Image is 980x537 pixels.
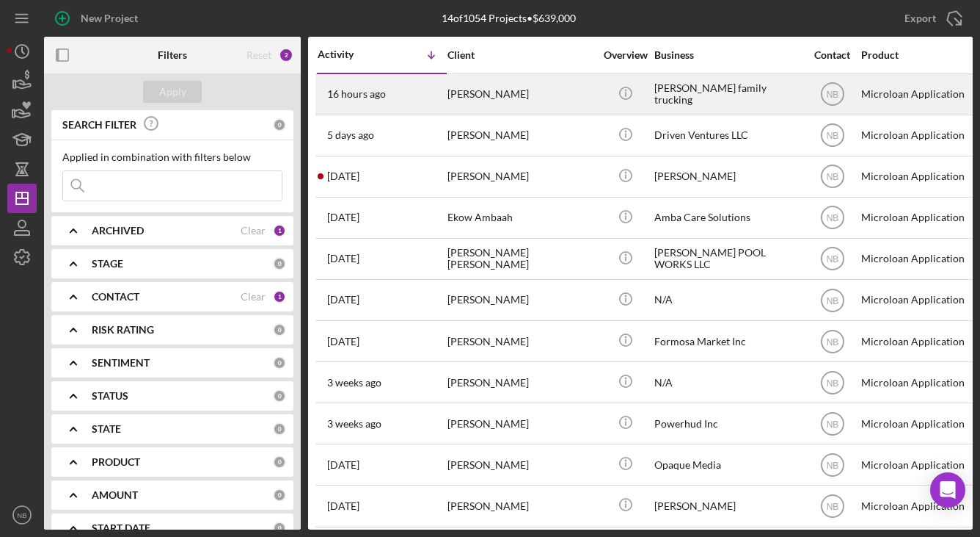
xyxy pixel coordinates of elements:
text: NB [826,213,838,223]
time: 2025-08-07 10:45 [327,500,359,512]
div: 14 of 1054 Projects • $639,000 [442,12,576,24]
button: Export [890,4,973,33]
div: [PERSON_NAME] [654,486,801,525]
div: New Project [81,4,138,33]
button: Apply [143,81,202,103]
text: NB [826,131,838,141]
div: Driven Ventures LLC [654,116,801,155]
time: 2025-08-20 01:48 [327,253,359,264]
text: NB [826,419,838,429]
time: 2025-08-17 16:20 [327,294,359,306]
time: 2025-08-08 19:25 [327,459,359,471]
div: 0 [273,422,286,436]
div: 0 [273,389,286,403]
div: N/A [654,363,801,402]
div: [PERSON_NAME] [447,322,594,361]
b: PRODUCT [92,456,140,468]
button: New Project [44,4,153,33]
div: 0 [273,522,286,535]
div: [PERSON_NAME] [654,157,801,196]
time: 2025-08-27 09:46 [327,170,359,182]
text: NB [826,254,838,264]
div: Clear [241,291,266,303]
div: Opaque Media [654,445,801,484]
div: 1 [273,290,286,303]
text: NB [17,511,26,519]
b: ARCHIVED [92,225,144,237]
div: Amba Care Solutions [654,198,801,237]
div: Apply [159,81,186,103]
div: Clear [241,225,266,237]
div: Applied in combination with filters below [62,151,282,163]
time: 2025-08-28 12:37 [327,129,374,141]
time: 2025-08-16 19:37 [327,336,359,347]
div: [PERSON_NAME] [447,75,594,114]
div: 0 [273,257,286,270]
div: Formosa Market Inc [654,322,801,361]
div: [PERSON_NAME] [447,445,594,484]
text: NB [826,378,838,388]
div: Client [447,49,594,61]
time: 2025-09-02 00:55 [327,88,386,100]
div: [PERSON_NAME] [PERSON_NAME] [447,239,594,278]
div: Activity [318,48,382,60]
div: Powerhud Inc [654,404,801,443]
div: [PERSON_NAME] [447,281,594,320]
div: [PERSON_NAME] [447,116,594,155]
b: RISK RATING [92,324,154,336]
text: NB [826,460,838,470]
div: Ekow Ambaah [447,198,594,237]
b: AMOUNT [92,489,138,501]
time: 2025-08-14 22:54 [327,377,381,389]
div: Export [904,4,936,33]
b: SEARCH FILTER [62,119,136,131]
b: CONTACT [92,291,139,303]
div: 2 [279,48,293,62]
div: 0 [273,118,286,131]
div: 0 [273,323,286,336]
div: [PERSON_NAME] [447,363,594,402]
b: Filters [158,49,187,61]
text: NB [826,90,838,100]
text: NB [826,172,838,182]
button: NB [7,500,37,530]
div: N/A [654,281,801,320]
div: Reset [246,49,271,61]
b: STAGE [92,258,123,270]
b: STATUS [92,390,128,402]
div: Contact [805,49,860,61]
time: 2025-08-13 15:28 [327,418,381,430]
div: 0 [273,356,286,370]
div: 0 [273,489,286,502]
div: Open Intercom Messenger [930,472,965,508]
div: Overview [598,49,653,61]
div: 1 [273,224,286,237]
b: STATE [92,423,121,435]
div: [PERSON_NAME] [447,157,594,196]
div: [PERSON_NAME] POOL WORKS LLC [654,239,801,278]
div: 0 [273,455,286,469]
b: START DATE [92,522,150,534]
div: [PERSON_NAME] family trucking [654,75,801,114]
div: [PERSON_NAME] [447,486,594,525]
time: 2025-08-21 19:15 [327,212,359,223]
text: NB [826,502,838,512]
div: Business [654,49,801,61]
div: [PERSON_NAME] [447,404,594,443]
text: NB [826,336,838,347]
b: SENTIMENT [92,357,150,369]
text: NB [826,295,838,306]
